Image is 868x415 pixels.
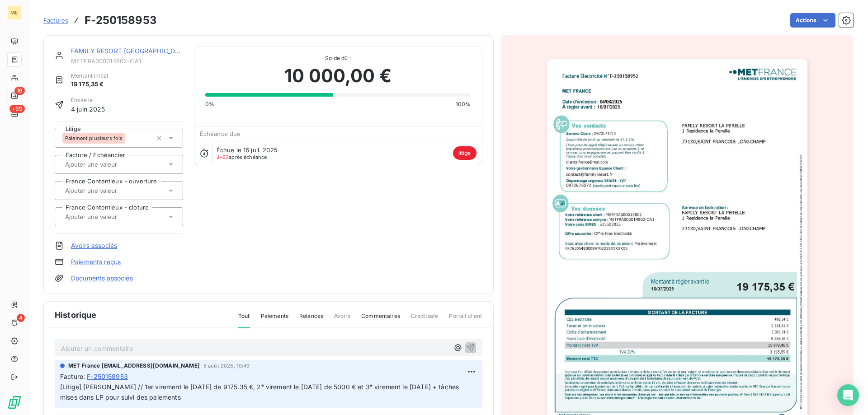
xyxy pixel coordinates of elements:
[299,312,323,327] span: Relances
[453,146,476,160] span: litige
[334,312,350,327] span: Avoirs
[7,5,22,20] div: ME
[361,312,400,327] span: Commentaires
[71,80,108,89] span: 19 175,35 €
[205,54,471,62] span: Solde dû :
[790,13,835,28] button: Actions
[71,241,117,250] a: Avoirs associés
[284,62,392,89] span: 10 000,00 €
[205,100,214,108] span: 0%
[85,12,157,28] h3: F-250158953
[60,383,461,401] span: [Litige] [PERSON_NAME] // 1er virement le [DATE] de 9175.35 €, 2ᵉ virement le [DATE] de 5000 € et...
[7,395,22,410] img: Logo LeanPay
[71,96,105,104] span: Émise le
[71,57,183,65] span: METFRA000014802-CA1
[217,154,267,160] span: après échéance
[456,100,471,108] span: 100%
[71,47,190,55] a: FAMILY RESORT [GEOGRAPHIC_DATA]
[43,16,68,25] a: Factures
[71,257,121,266] a: Paiements reçus
[411,312,439,327] span: Creditsafe
[217,154,229,160] span: J+63
[64,187,155,195] input: Ajouter une valeur
[217,146,278,154] span: Échue le 16 juil. 2025
[64,213,155,221] input: Ajouter une valeur
[261,312,288,327] span: Paiements
[68,362,200,370] span: MET France [EMAIL_ADDRESS][DOMAIN_NAME]
[17,314,25,322] span: 4
[71,72,108,80] span: Montant initial
[14,87,25,95] span: 16
[43,17,68,24] span: Factures
[60,372,85,381] span: Facture :
[837,384,859,406] div: Open Intercom Messenger
[71,104,105,114] span: 4 juin 2025
[64,160,155,168] input: Ajouter une valeur
[200,130,241,137] span: Échéance due
[449,312,482,327] span: Portail client
[87,372,128,381] span: F-250158953
[55,309,97,321] span: Historique
[203,363,250,368] span: 5 août 2025, 10:49
[9,105,25,113] span: +99
[65,135,123,141] span: Paiement plusieurs fois
[71,274,133,283] a: Documents associés
[238,312,250,328] span: Tout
